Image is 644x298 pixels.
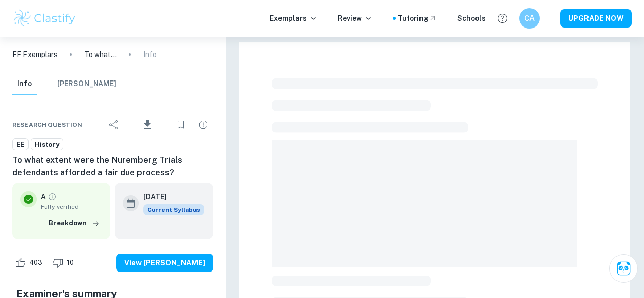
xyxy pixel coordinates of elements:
[23,258,48,268] span: 403
[41,191,46,202] p: A
[57,73,116,95] button: [PERSON_NAME]
[48,192,57,201] a: Grade fully verified
[41,202,102,211] span: Fully verified
[609,254,638,283] button: Ask Clai
[12,138,29,151] a: EE
[12,255,48,271] div: Like
[143,191,196,202] h6: [DATE]
[84,49,117,60] p: To what extent were the Nuremberg Trials defendants afforded a fair due process?
[494,10,511,27] button: Help and Feedback
[13,140,28,150] span: EE
[12,49,58,60] a: EE Exemplars
[12,154,213,179] h6: To what extent were the Nuremberg Trials defendants afforded a fair due process?
[31,140,63,150] span: History
[46,215,102,231] button: Breakdown
[12,120,82,129] span: Research question
[126,112,169,138] div: Download
[519,8,540,29] button: CA
[560,9,632,28] button: UPGRADE NOW
[143,204,204,215] span: Current Syllabus
[143,49,157,60] p: Info
[116,254,213,272] button: View [PERSON_NAME]
[31,138,63,151] a: History
[143,204,204,215] div: This exemplar is based on the current syllabus. Feel free to refer to it for inspiration/ideas wh...
[270,13,317,24] p: Exemplars
[193,115,213,135] div: Report issue
[457,13,486,24] a: Schools
[12,73,37,95] button: Info
[50,255,79,271] div: Dislike
[338,13,372,24] p: Review
[171,115,191,135] div: Bookmark
[398,13,437,24] a: Tutoring
[61,258,79,268] span: 10
[104,115,124,135] div: Share
[524,13,536,24] h6: CA
[12,8,77,29] img: Clastify logo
